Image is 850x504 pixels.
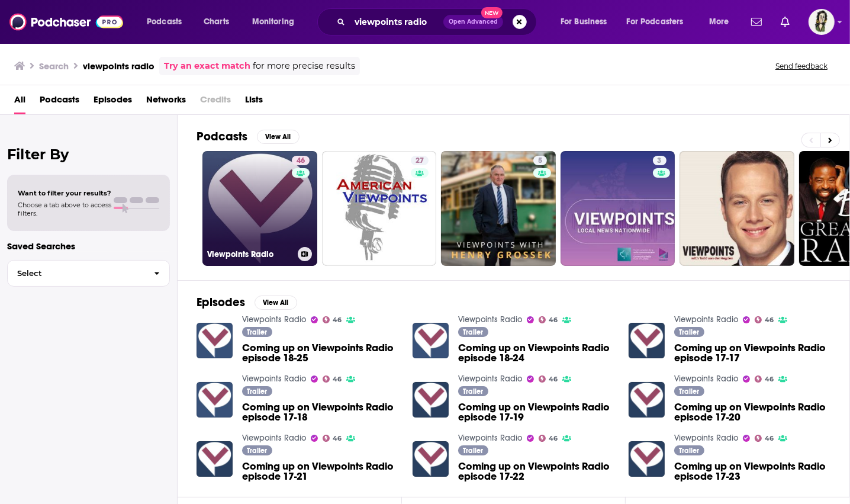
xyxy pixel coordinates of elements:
img: Coming up on Viewpoints Radio episode 17-19 [413,382,449,418]
a: Coming up on Viewpoints Radio episode 17-17 [674,343,830,363]
button: Open AdvancedNew [443,15,503,29]
span: Trailer [463,388,483,395]
a: Viewpoints Radio [674,314,738,325]
span: 46 [333,317,342,323]
span: 3 [658,155,662,167]
a: Coming up on Viewpoints Radio episode 17-23 [674,461,830,481]
span: More [709,14,729,30]
a: Viewpoints Radio [674,433,738,443]
span: Choose a tab above to access filters. [18,201,111,217]
a: 46 [323,316,342,323]
span: Trailer [247,329,267,336]
a: Show notifications dropdown [776,12,794,32]
span: For Podcasters [627,14,684,30]
button: Show profile menu [809,9,835,35]
a: Viewpoints Radio [242,433,306,443]
a: Viewpoints Radio [242,314,306,325]
button: Send feedback [772,61,831,71]
h2: Filter By [7,146,170,163]
span: 46 [549,377,558,382]
a: 5 [533,156,547,165]
a: Viewpoints Radio [458,374,522,384]
a: 27 [411,156,429,165]
a: 3 [653,156,667,165]
span: 46 [549,317,558,323]
a: Coming up on Viewpoints Radio episode 17-22 [458,461,614,481]
div: Search podcasts, credits, & more... [329,8,548,36]
a: Coming up on Viewpoints Radio episode 17-20 [674,402,830,422]
span: Logged in as poppyhat [809,9,835,35]
a: Viewpoints Radio [674,374,738,384]
span: 46 [333,436,342,441]
span: Trailer [679,447,699,454]
span: 5 [538,155,542,167]
a: Try an exact match [164,59,250,73]
span: Trailer [679,329,699,336]
a: Podchaser - Follow, Share and Rate Podcasts [9,11,123,33]
img: Coming up on Viewpoints Radio episode 17-21 [197,441,233,477]
img: Coming up on Viewpoints Radio episode 18-25 [197,323,233,359]
span: Trailer [463,447,483,454]
p: Saved Searches [7,240,170,252]
span: Lists [245,90,263,114]
button: open menu [139,12,197,31]
span: Credits [200,90,231,114]
a: Viewpoints Radio [458,433,522,443]
a: Networks [146,90,186,114]
span: Podcasts [147,14,182,30]
button: open menu [244,12,310,31]
img: User Profile [809,9,835,35]
a: All [14,90,25,114]
span: Want to filter your results? [18,189,111,197]
a: Show notifications dropdown [746,12,767,32]
span: 46 [297,155,305,167]
a: 46Viewpoints Radio [202,151,317,266]
span: for more precise results [253,59,355,73]
input: Search podcasts, credits, & more... [350,12,443,31]
a: Coming up on Viewpoints Radio episode 17-18 [242,402,398,422]
a: 46 [539,375,558,383]
span: 46 [765,377,774,382]
a: 46 [323,375,342,383]
a: 46 [539,435,558,442]
a: Coming up on Viewpoints Radio episode 17-19 [458,402,614,422]
a: Episodes [94,90,132,114]
a: 46 [755,316,774,323]
a: Coming up on Viewpoints Radio episode 17-23 [629,441,665,477]
img: Coming up on Viewpoints Radio episode 17-22 [413,441,449,477]
span: 46 [333,377,342,382]
h3: Search [39,60,69,72]
a: 5 [441,151,556,266]
h3: viewpoints radio [83,60,154,72]
span: Coming up on Viewpoints Radio episode 18-24 [458,343,614,363]
span: 46 [765,436,774,441]
span: New [481,7,503,18]
img: Coming up on Viewpoints Radio episode 18-24 [413,323,449,359]
span: Trailer [247,388,267,395]
button: open menu [701,12,744,31]
a: Coming up on Viewpoints Radio episode 17-17 [629,323,665,359]
button: open menu [619,12,701,31]
span: Trailer [463,329,483,336]
span: Open Advanced [449,19,498,25]
button: View All [255,296,297,310]
h2: Episodes [197,295,245,310]
span: Select [8,269,144,277]
a: 46 [292,156,310,165]
a: Podcasts [40,90,79,114]
h3: Viewpoints Radio [207,249,293,259]
img: Coming up on Viewpoints Radio episode 17-20 [629,382,665,418]
a: 46 [755,375,774,383]
a: 46 [755,435,774,442]
span: For Business [561,14,607,30]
